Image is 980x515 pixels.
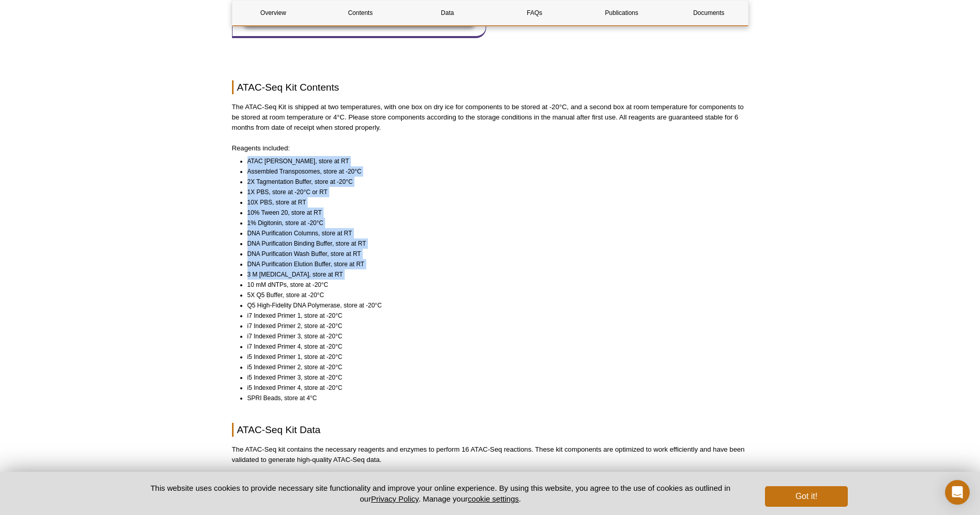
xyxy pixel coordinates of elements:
div: Open Intercom Messenger [945,480,970,505]
li: DNA Purification Columns, store at RT [247,228,739,238]
li: Q5 High-Fidelity DNA Polymerase, store at -20°C [247,300,739,311]
li: Assembled Transposomes, store at -20°C [247,166,739,177]
p: Reagents included: [232,143,749,153]
li: 10X PBS, store at RT [247,197,739,208]
a: Documents [668,1,750,25]
li: i7 Indexed Primer 3, store at -20°C [247,331,739,341]
li: 10 mM dNTPs, store at -20°C [247,280,739,290]
li: i7 Indexed Primer 2, store at -20°C [247,321,739,331]
li: SPRI Beads, store at 4°C [247,393,739,403]
li: i5 Indexed Primer 4, store at -20°C [247,383,739,393]
a: Publications [581,1,663,25]
li: i7 Indexed Primer 1, store at -20°C [247,311,739,321]
li: ATAC [PERSON_NAME], store at RT [247,156,739,166]
p: This website uses cookies to provide necessary site functionality and improve your online experie... [133,483,749,504]
li: 1% Digitonin, store at -20°C [247,218,739,228]
li: 1X PBS, store at -20°C or RT [247,187,739,197]
h2: ATAC-Seq Kit Contents [232,80,749,94]
li: 3 M [MEDICAL_DATA], store at RT [247,269,739,280]
li: i5 Indexed Primer 3, store at -20°C [247,372,739,383]
li: 2X Tagmentation Buffer, store at -20°C [247,177,739,187]
a: Contents [319,1,401,25]
p: The ATAC-Seq Kit is shipped at two temperatures, with one box on dry ice for components to be sto... [232,102,749,133]
a: Privacy Policy [371,494,418,503]
li: i5 Indexed Primer 2, store at -20°C [247,362,739,372]
p: The ATAC-Seq kit contains the necessary reagents and enzymes to perform 16 ATAC-Seq reactions. Th... [232,444,749,465]
a: Data [406,1,488,25]
li: i7 Indexed Primer 4, store at -20°C [247,341,739,352]
a: FAQs [493,1,575,25]
a: Overview [233,1,314,25]
button: Got it! [765,486,847,507]
li: 10% Tween 20, store at RT [247,208,739,218]
li: DNA Purification Elution Buffer, store at RT [247,259,739,269]
li: DNA Purification Wash Buffer, store at RT [247,249,739,259]
li: DNA Purification Binding Buffer, store at RT [247,238,739,249]
button: cookie settings [468,494,519,503]
li: 5X Q5 Buffer, store at -20°C [247,290,739,300]
h2: ATAC-Seq Kit Data [232,423,749,437]
li: i5 Indexed Primer 1, store at -20°C [247,352,739,362]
